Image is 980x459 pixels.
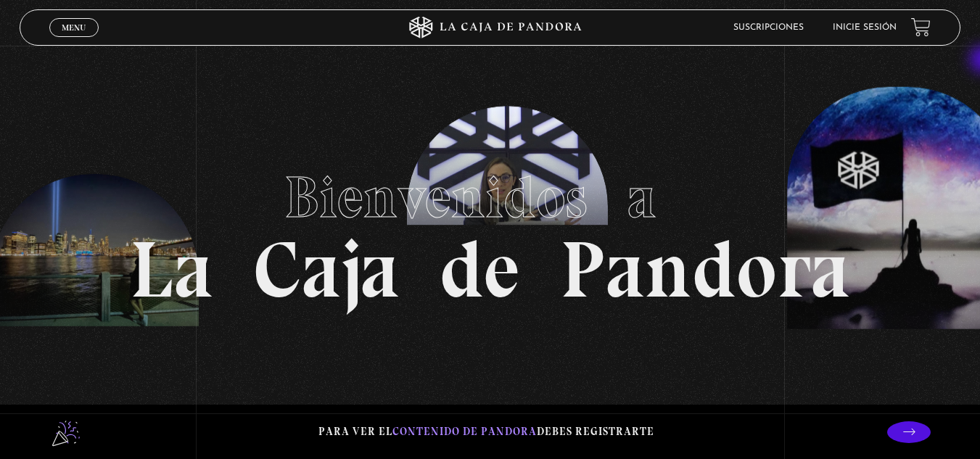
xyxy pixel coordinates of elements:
p: Para ver el debes registrarte [318,422,654,442]
span: contenido de Pandora [392,425,537,438]
a: View your shopping cart [911,17,931,37]
span: Menu [62,23,86,32]
a: Suscripciones [733,23,804,32]
a: Inicie sesión [833,23,897,32]
span: Bienvenidos a [284,162,696,232]
h1: La Caja de Pandora [130,150,850,310]
span: Cerrar [57,35,91,45]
